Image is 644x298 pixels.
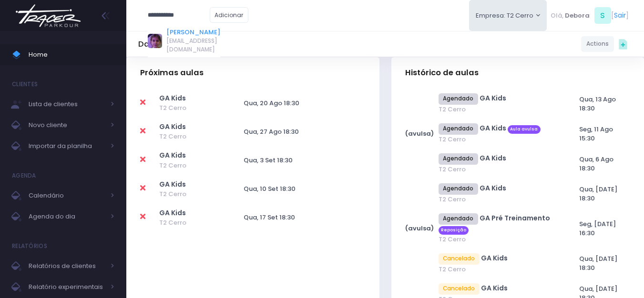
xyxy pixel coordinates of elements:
[579,219,616,238] span: Seg, [DATE] 16:30
[439,165,561,174] span: T2 Cerro
[439,283,480,295] span: Cancelado
[29,281,105,293] span: Relatório experimentais
[159,93,186,103] a: GA Kids
[29,260,105,272] span: Relatórios de clientes
[439,153,479,165] span: Agendado
[594,7,611,24] span: S
[244,127,299,136] span: Qua, 27 Ago 18:30
[159,122,186,131] a: GA Kids
[481,283,508,293] a: GA Kids
[29,49,114,61] span: Home
[439,123,479,135] span: Agendado
[551,11,563,20] span: Olá,
[159,103,216,113] span: T2 Cerro
[29,140,105,152] span: Importar da planilha
[405,224,434,233] strong: (avulsa)
[565,11,590,20] span: Debora
[159,150,186,160] a: GA Kids
[581,36,614,52] a: Actions
[439,213,479,225] span: Agendado
[29,189,105,202] span: Calendário
[579,254,617,273] span: Qua, [DATE] 18:30
[579,125,613,143] span: Seg, 11 Ago 15:30
[480,153,506,163] a: GA Kids
[138,40,182,49] h5: Dashboard
[439,253,480,265] span: Cancelado
[12,166,36,185] h4: Agenda
[159,179,186,189] a: GA Kids
[244,156,293,165] span: Qua, 3 Set 18:30
[29,98,105,110] span: Lista de clientes
[29,210,105,223] span: Agenda do dia
[244,99,299,108] span: Qua, 20 Ago 18:30
[480,183,506,193] a: GA Kids
[210,7,249,23] a: Adicionar
[12,237,47,256] h4: Relatórios
[405,68,479,78] span: Histórico de aulas
[159,132,216,141] span: T2 Cerro
[29,119,105,131] span: Novo cliente
[439,235,561,244] span: T2 Cerro
[480,213,550,223] a: GA Pré Treinamento
[159,189,216,199] span: T2 Cerro
[439,135,561,144] span: T2 Cerro
[480,123,506,133] a: GA Kids
[244,184,296,193] span: Qua, 10 Set 18:30
[140,68,204,78] span: Próximas aulas
[614,10,626,20] a: Sair
[579,155,613,173] span: Qua, 6 Ago 18:30
[166,28,220,37] a: [PERSON_NAME]
[439,183,479,195] span: Agendado
[579,185,617,203] span: Qua, [DATE] 18:30
[439,195,561,204] span: T2 Cerro
[439,93,479,105] span: Agendado
[439,105,561,114] span: T2 Cerro
[244,213,295,222] span: Qua, 17 Set 18:30
[579,95,616,113] span: Qua, 13 Ago 18:30
[480,93,506,103] a: GA Kids
[159,208,186,218] a: GA Kids
[439,226,469,235] span: Reposição
[481,253,508,263] a: GA Kids
[166,37,220,54] span: [EMAIL_ADDRESS][DOMAIN_NAME]
[439,265,561,274] span: T2 Cerro
[547,5,632,26] div: [ ]
[405,129,434,138] strong: (avulsa)
[159,161,216,170] span: T2 Cerro
[12,75,38,94] h4: Clientes
[508,125,541,134] span: Aula avulsa
[159,218,216,228] span: T2 Cerro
